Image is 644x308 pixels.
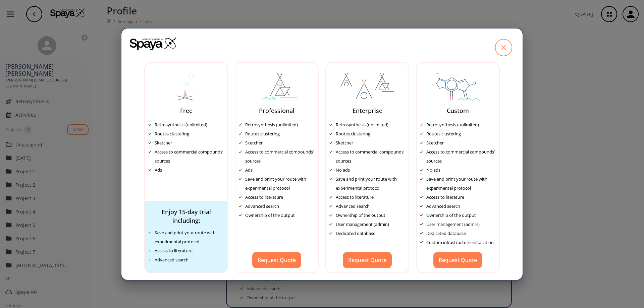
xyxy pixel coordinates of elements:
img: Tick Icon [239,205,242,207]
img: planEnterprise-DfCgZOee.svg [340,73,394,101]
div: Enterprise [329,108,405,114]
div: Sketcher [245,138,263,147]
img: Tick Icon [329,223,332,226]
div: Access to literature [155,246,193,255]
img: Plus icon [148,249,151,252]
div: Save and print your route with experimental protocol [336,175,405,193]
div: No ads [426,166,440,175]
div: Routes clustering [245,129,280,138]
img: Tick Icon [420,132,423,135]
img: Tick Icon [329,150,332,153]
button: Request Quote [252,252,301,268]
div: Access to commercial compounds’ sources [155,147,224,166]
div: Advanced search [155,255,189,264]
div: Dedicated database [426,229,466,238]
img: Tick Icon [148,141,151,144]
img: Spaya logo [130,37,177,50]
div: Save and print your route with experimental protocol [426,175,496,193]
div: Access to commercial compounds’ sources [336,147,405,166]
img: Tick Icon [329,214,332,217]
div: Ads [245,166,253,175]
img: Tick Icon [420,169,423,171]
div: Retrosynthesis (unlimited) [155,120,207,129]
img: Tick Icon [148,123,151,126]
img: Tick Icon [329,178,332,180]
img: planCustom-C0xwSQBl.svg [436,73,480,101]
img: Tick Icon [239,132,242,135]
img: Plus icon [148,258,151,261]
img: Tick Icon [420,141,423,144]
img: Tick Icon [148,150,151,153]
div: Access to literature [245,193,283,202]
img: Tick Icon [420,232,423,235]
img: Tick Icon [148,169,151,171]
div: Ads [155,166,162,175]
img: Tick Icon [420,241,423,244]
div: Advanced search [245,202,279,211]
div: Free [148,108,224,114]
img: Tick Icon [329,196,332,198]
div: Routes clustering [336,129,370,138]
div: Ownership of the output [336,211,385,220]
div: Sketcher [155,138,172,147]
div: Custom [420,108,496,114]
img: Tick Icon [329,141,332,144]
div: Custom infrastructure installation [426,238,494,247]
img: Tick Icon [420,205,423,207]
div: Professional [239,108,315,114]
img: Tick Icon [420,123,423,126]
img: Tick Icon [239,169,242,171]
div: Access to literature [336,193,374,202]
img: Tick Icon [239,196,242,198]
img: Tick Icon [420,178,423,180]
div: Advanced search [426,202,460,211]
img: Tick Icon [239,123,242,126]
button: Request Quote [343,252,392,268]
img: Tick Icon [239,150,242,153]
div: Access to commercial compounds’ sources [245,147,315,166]
img: Tick Icon [329,232,332,235]
div: Save and print your route with experimental protocol [245,175,315,193]
img: Tick Icon [148,132,151,135]
img: Tick Icon [329,132,332,135]
div: Retrosynthesis (unlimited) [245,120,298,129]
img: Tick Icon [239,141,242,144]
img: Tick Icon [329,169,332,171]
div: User management (admin) [426,220,480,229]
img: Tick Icon [329,123,332,126]
img: Tick Icon [420,150,423,153]
div: User management (admin) [336,220,389,229]
div: Enjoy 15-day trial including: [148,207,224,225]
img: Tick Icon [420,223,423,226]
div: Save and print your route with experimental protocol [155,228,224,246]
div: Ownership of the output [426,211,476,220]
button: Request Quote [433,252,482,268]
img: Tick Icon [239,178,242,180]
img: svg%3e [256,73,297,101]
div: Ownership of the output [245,211,295,220]
img: Tick Icon [329,205,332,207]
div: Retrosynthesis (unlimited) [426,120,479,129]
div: No ads [336,166,350,175]
img: Tick Icon [239,214,242,217]
img: Tick Icon [420,196,423,198]
div: Routes clustering [155,129,189,138]
div: Access to literature [426,193,464,202]
img: Plus icon [148,231,151,234]
div: Sketcher [336,138,353,147]
div: Sketcher [426,138,444,147]
div: Routes clustering [426,129,461,138]
img: Tick Icon [420,214,423,217]
img: svg%3e [168,73,204,101]
div: Retrosynthesis (unlimited) [336,120,388,129]
div: Access to commercial compounds’ sources [426,147,496,166]
div: Advanced search [336,202,370,211]
div: Dedicated database [336,229,375,238]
